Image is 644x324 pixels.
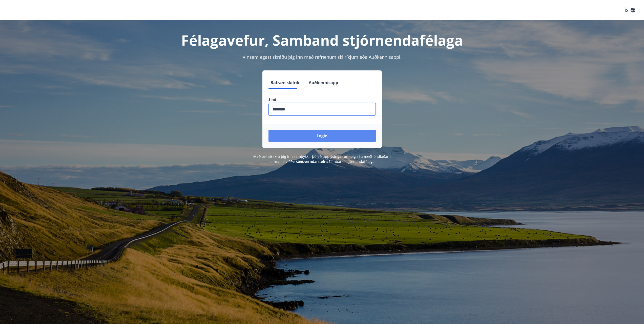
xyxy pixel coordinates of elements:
span: Vinsamlegast skráðu þig inn með rafrænum skilríkjum eða Auðkennisappi. [243,54,402,60]
a: Persónuverndarstefna [290,159,328,164]
button: Auðkennisapp [307,77,340,89]
button: ÍS [622,6,638,15]
span: Með því að skrá þig inn samþykkir þú að upplýsingar um þig séu meðhöndlaðar í samræmi við Samband... [253,154,391,164]
label: Sími [268,97,376,102]
h1: Félagavefur, Samband stjórnendafélaga [146,30,498,50]
button: Rafræn skilríki [268,77,303,89]
button: Login [268,130,376,142]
